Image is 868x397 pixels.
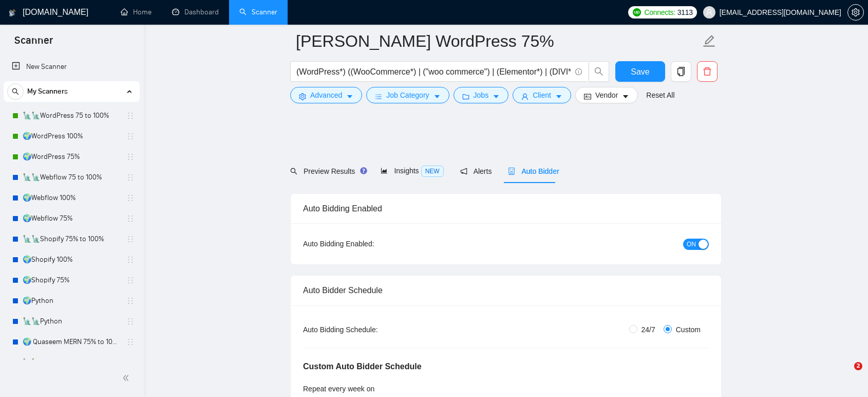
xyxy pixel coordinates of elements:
[671,67,691,76] span: copy
[23,332,120,352] a: 🌍 Quaseem MERN 75% to 100%
[7,83,24,100] button: search
[646,89,674,101] a: Reset All
[622,93,629,100] span: caret-down
[589,61,609,82] button: search
[8,88,23,95] span: search
[533,89,551,101] span: Client
[460,167,492,175] span: Alerts
[513,87,571,103] button: userClientcaret-down
[126,173,135,182] span: holder
[847,4,864,21] button: setting
[290,167,364,175] span: Preview Results
[126,194,135,202] span: holder
[290,87,362,103] button: settingAdvancedcaret-down
[290,168,297,175] span: search
[637,324,659,335] span: 24/7
[508,168,515,175] span: robot
[126,256,135,264] span: holder
[23,126,120,147] a: 🌍WordPress 100%
[296,28,701,54] input: Scanner name...
[508,167,559,175] span: Auto Bidder
[126,317,135,326] span: holder
[12,57,131,77] a: New Scanner
[303,385,374,393] span: Repeat every week on
[631,65,649,78] span: Save
[303,194,709,223] div: Auto Bidding Enabled
[460,168,467,175] span: notification
[847,8,864,16] a: setting
[633,8,641,16] img: upwork-logo.png
[706,9,713,16] span: user
[23,352,120,373] a: 🗽🗽MERN 75% to 100%
[848,8,863,16] span: setting
[386,89,429,101] span: Job Category
[375,93,382,100] span: bars
[122,373,133,383] span: double-left
[23,291,120,311] a: 🌍Python
[23,188,120,208] a: 🌍Webflow 100%
[677,7,693,18] span: 3113
[299,93,306,100] span: setting
[126,297,135,305] span: holder
[555,93,562,100] span: caret-down
[703,34,716,48] span: edit
[4,57,140,77] li: New Scanner
[6,33,61,55] span: Scanner
[493,93,500,100] span: caret-down
[462,93,469,100] span: folder
[126,235,135,243] span: holder
[454,87,509,103] button: folderJobscaret-down
[615,61,665,82] button: Save
[303,360,422,373] h5: Custom Auto Bidder Schedule
[23,167,120,188] a: 🗽🗽Webflow 75 to 100%
[27,81,68,102] span: My Scanners
[126,276,135,284] span: holder
[239,8,277,16] a: searchScanner
[126,112,135,120] span: holder
[9,5,16,21] img: logo
[23,270,120,291] a: 🌍Shopify 75%
[474,89,489,101] span: Jobs
[359,166,368,175] div: Tooltip anchor
[575,87,638,103] button: idcardVendorcaret-down
[296,65,571,78] input: Search Freelance Jobs...
[381,167,388,174] span: area-chart
[23,229,120,249] a: 🗽🗽Shopify 75% to 100%
[126,153,135,161] span: holder
[23,147,120,167] a: 🌍WordPress 75%
[672,324,705,335] span: Custom
[697,67,717,76] span: delete
[310,89,342,101] span: Advanced
[421,166,444,177] span: NEW
[671,61,691,82] button: copy
[303,238,438,249] div: Auto Bidding Enabled:
[697,61,718,82] button: delete
[126,338,135,346] span: holder
[23,311,120,332] a: 🗽🗽Python
[303,276,709,305] div: Auto Bidder Schedule
[346,93,353,100] span: caret-down
[126,358,135,367] span: holder
[23,105,120,126] a: 🗽🗽WordPress 75 to 100%
[303,324,438,335] div: Auto Bidding Schedule:
[687,239,696,250] span: ON
[381,167,443,175] span: Insights
[366,87,449,103] button: barsJob Categorycaret-down
[23,208,120,229] a: 🌍Webflow 75%
[172,8,219,16] a: dashboardDashboard
[121,8,152,16] a: homeHome
[584,93,591,100] span: idcard
[433,93,441,100] span: caret-down
[595,89,618,101] span: Vendor
[854,362,862,370] span: 2
[23,249,120,270] a: 🌍Shopify 100%
[521,93,529,100] span: user
[575,68,582,75] span: info-circle
[644,7,675,18] span: Connects:
[833,362,858,387] iframe: Intercom live chat
[126,214,135,223] span: holder
[589,67,609,76] span: search
[126,132,135,140] span: holder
